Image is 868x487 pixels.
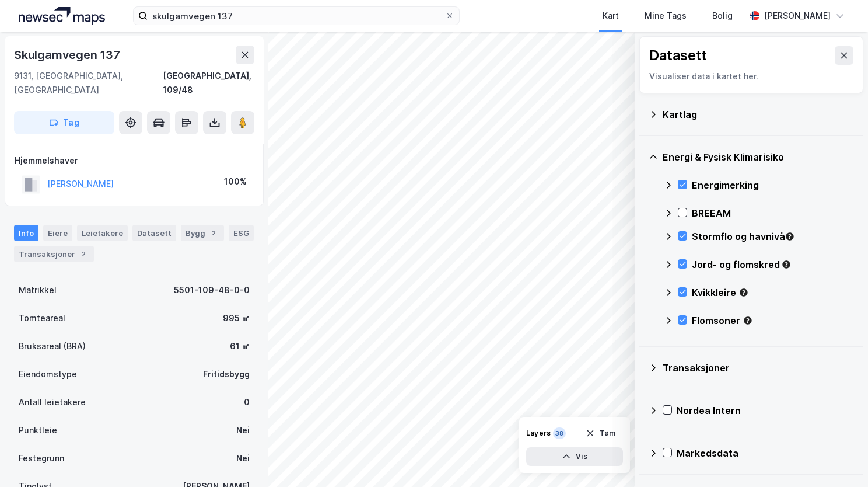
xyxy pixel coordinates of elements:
div: Fritidsbygg [203,367,250,381]
button: Tag [14,111,114,134]
div: 100% [224,175,247,189]
div: Tooltip anchor [743,315,753,326]
div: Mine Tags [645,9,687,23]
div: Info [14,225,38,241]
div: [GEOGRAPHIC_DATA], 109/48 [163,69,254,97]
div: Eiendomstype [19,367,77,381]
div: Jord- og flomskred [692,258,854,272]
div: Eiere [43,225,72,241]
div: Flomsoner [692,314,854,328]
div: Kartlag [663,107,854,121]
div: Kart [603,9,619,23]
div: Kvikkleire [692,286,854,300]
div: Skulgamvegen 137 [14,46,123,64]
div: Nordea Intern [677,403,854,418]
div: Datasett [649,46,707,65]
div: 9131, [GEOGRAPHIC_DATA], [GEOGRAPHIC_DATA] [14,69,163,97]
img: logo.a4113a55bc3d86da70a041830d287a7e.svg [19,7,105,25]
div: Hjemmelshaver [15,154,254,168]
div: Markedsdata [677,446,854,460]
div: 995 ㎡ [223,311,250,325]
div: Datasett [132,225,176,241]
div: Bruksareal (BRA) [19,339,86,353]
iframe: Chat Widget [810,431,868,487]
input: Søk på adresse, matrikkel, gårdeiere, leietakere eller personer [148,7,445,25]
div: Tooltip anchor [781,259,792,270]
div: 38 [553,427,566,439]
div: Visualiser data i kartet her. [649,69,853,84]
div: 5501-109-48-0-0 [174,283,250,297]
div: Leietakere [77,225,128,241]
div: Nei [236,451,250,465]
div: 2 [78,248,89,260]
div: Tooltip anchor [738,287,749,298]
div: Antall leietakere [19,395,86,409]
div: Nei [236,423,250,437]
button: Vis [526,447,623,466]
div: Punktleie [19,423,57,437]
div: Tomteareal [19,311,65,325]
div: [PERSON_NAME] [764,9,831,23]
div: Bygg [181,225,224,241]
div: Energi & Fysisk Klimarisiko [663,150,854,164]
button: Tøm [578,424,623,443]
div: Bolig [712,9,733,23]
div: 2 [208,227,219,239]
div: ESG [229,225,254,241]
div: 0 [244,395,250,409]
div: Matrikkel [19,283,57,297]
div: Energimerking [692,178,854,192]
div: Transaksjoner [663,361,854,375]
div: Transaksjoner [14,246,94,262]
div: BREEAM [692,206,854,220]
div: Tooltip anchor [785,231,795,242]
div: Festegrunn [19,451,64,465]
div: Layers [526,429,551,438]
div: 61 ㎡ [230,339,250,353]
div: Stormflo og havnivå [692,229,854,243]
